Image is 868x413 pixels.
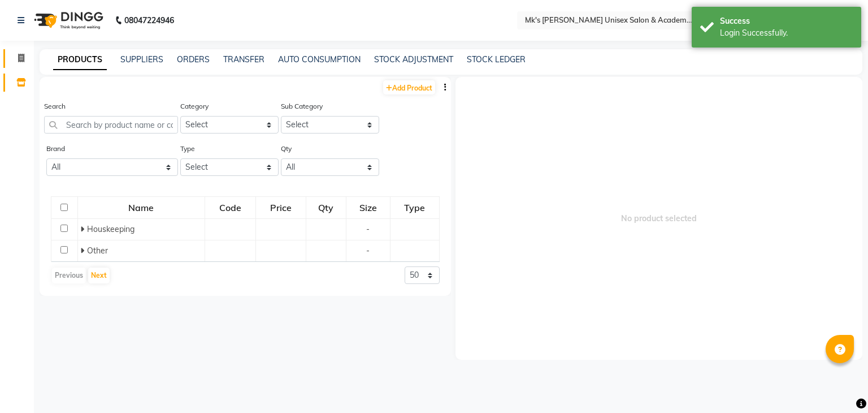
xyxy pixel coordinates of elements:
[281,144,292,154] label: Qty
[177,54,210,64] a: ORDERS
[257,197,305,218] div: Price
[467,54,526,64] a: STOCK LEDGER
[29,5,106,36] img: logo
[347,197,389,218] div: Size
[88,268,110,283] button: Next
[383,80,435,94] a: Add Product
[206,197,255,218] div: Code
[455,77,862,360] span: No product selected
[80,224,87,234] span: Expand Row
[281,101,323,111] label: Sub Category
[79,197,204,218] div: Name
[120,54,163,64] a: SUPPLIERS
[307,197,346,218] div: Qty
[44,116,178,134] input: Search by product name or code
[366,246,370,256] span: -
[720,27,853,39] div: Login Successfully.
[124,5,174,36] b: 08047224946
[46,144,65,154] label: Brand
[80,246,87,256] span: Expand Row
[720,15,853,27] div: Success
[374,54,453,64] a: STOCK ADJUSTMENT
[278,54,361,64] a: AUTO CONSUMPTION
[87,224,134,234] span: Houskeeping
[87,246,108,256] span: Other
[180,144,195,154] label: Type
[366,224,370,234] span: -
[44,101,66,111] label: Search
[391,197,439,218] div: Type
[53,50,107,70] a: PRODUCTS
[223,54,264,64] a: TRANSFER
[180,101,209,111] label: Category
